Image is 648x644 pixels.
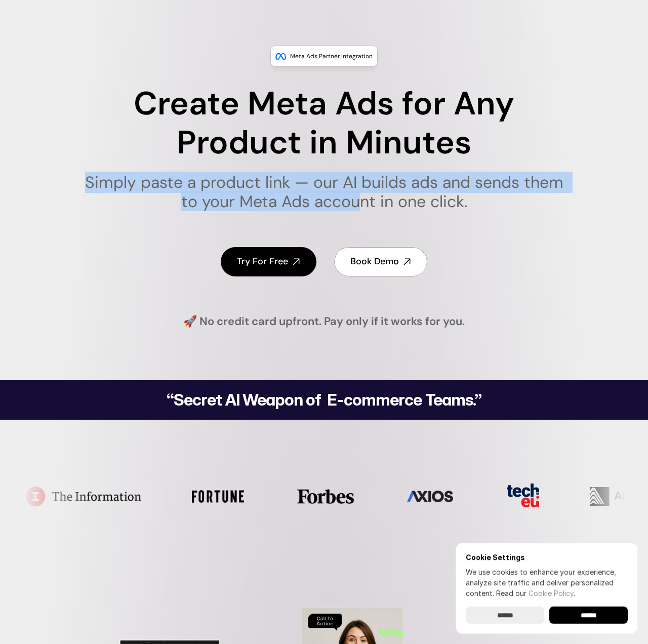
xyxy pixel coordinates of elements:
[78,85,570,163] h1: Create Meta Ads for Any Product in Minutes
[221,247,316,276] a: Try For Free
[237,255,288,268] h4: Try For Free
[350,255,399,268] h4: Book Demo
[183,314,465,330] h4: 🚀 No credit card upfront. Pay only if it works for you.
[78,173,570,212] h1: Simply paste a product link — our AI builds ads and sends them to your Meta Ads account in one cl...
[466,567,628,598] p: We use cookies to enhance your experience, analyze site traffic and deliver personalized content.
[334,247,427,276] a: Book Demo
[529,589,574,597] a: Cookie Policy
[290,51,373,61] p: Meta Ads Partner Integration
[466,553,628,561] h6: Cookie Settings
[141,392,507,408] h2: “Secret AI Weapon of E-commerce Teams.”
[496,589,575,597] span: Read our .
